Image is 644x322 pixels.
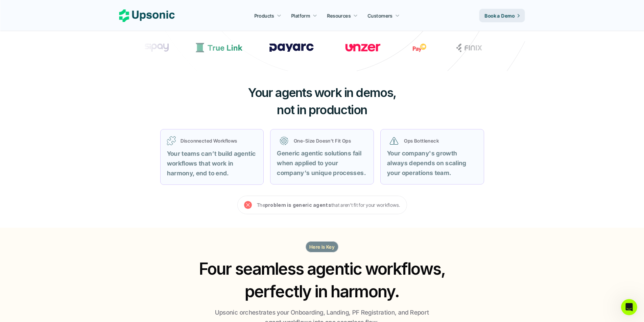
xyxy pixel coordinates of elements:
p: Ops Bottleneck [404,137,474,144]
p: Here is Key [309,243,335,250]
a: Products [250,9,285,22]
p: Resources [327,12,351,19]
p: Disconnected Workflows [181,137,257,144]
strong: Your company's growth always depends on scaling your operations team. [387,150,468,176]
p: The that aren’t fit for your workflows. [257,201,400,209]
strong: problem is generic agents [265,202,331,208]
h2: Four seamless agentic workflows, perfectly in harmony. [192,257,452,303]
p: One-Size Doesn’t Fit Ops [294,137,364,144]
p: Book a Demo [485,12,515,19]
a: Book a Demo [479,9,525,22]
p: Customers [368,12,393,19]
p: Platform [291,12,310,19]
span: Your agents work in demos, [248,85,396,100]
span: not in production [277,102,367,117]
strong: Generic agentic solutions fail when applied to your company’s unique processes. [277,150,366,176]
strong: Your teams can’t build agentic workflows that work in harmony, end to end. [167,150,257,177]
iframe: Intercom live chat [621,299,637,315]
p: Products [254,12,274,19]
